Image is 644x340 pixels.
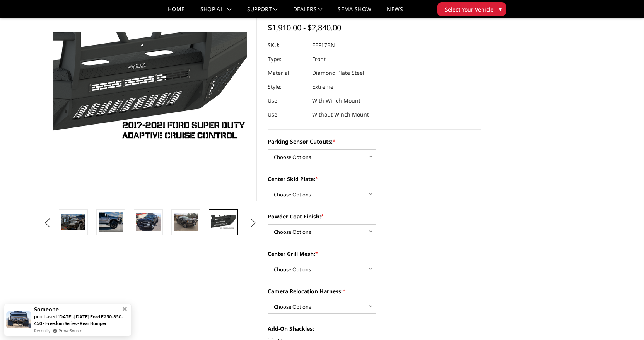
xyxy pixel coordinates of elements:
dd: EEF17BN [312,38,335,52]
a: SEMA Show [338,7,371,18]
dd: Front [312,52,326,66]
label: Camera Relocation Harness: [268,287,481,295]
dd: Diamond Plate Steel [312,66,364,80]
iframe: Chat Widget [605,303,644,340]
img: 2017-2022 Ford F250-350 - T2 Series - Extreme Front Bumper (receiver or winch) [99,212,123,232]
dt: Material: [268,66,306,80]
dt: Style: [268,80,306,94]
a: News [387,7,403,18]
a: Support [247,7,278,18]
span: Recently [34,327,51,334]
button: Select Your Vehicle [437,2,506,16]
dd: Without Winch Mount [312,108,369,122]
dd: Extreme [312,80,333,94]
label: Add-On Shackles: [268,325,481,333]
dt: Use: [268,108,306,122]
img: 2017-2022 Ford F250-350 - T2 Series - Extreme Front Bumper (receiver or winch) [174,213,198,231]
dt: Use: [268,94,306,108]
label: Center Skid Plate: [268,175,481,183]
button: Previous [42,217,53,229]
span: purchased [34,313,57,320]
dt: SKU: [268,38,306,52]
label: Center Grill Mesh: [268,250,481,258]
span: $1,910.00 - $2,840.00 [268,22,341,33]
dd: With Winch Mount [312,94,360,108]
dt: Type: [268,52,306,66]
img: 2017-2022 Ford F250-350 - T2 Series - Extreme Front Bumper (receiver or winch) [61,214,85,230]
label: Parking Sensor Cutouts: [268,137,481,145]
span: Select Your Vehicle [445,5,494,14]
img: Accepts Adaptive Cruise Control -- bumper is NOT compatible with light bar [211,215,236,229]
img: 2017-2022 Ford F250-350 - T2 Series - Extreme Front Bumper (receiver or winch) [136,213,161,231]
span: ▾ [499,5,502,13]
a: Dealers [293,7,323,18]
a: ProveSource [58,327,82,334]
a: shop all [200,7,232,18]
label: Powder Coat Finish: [268,212,481,220]
button: Next [247,217,259,229]
a: Home [168,7,184,18]
img: provesource social proof notification image [6,311,31,328]
span: Someone [34,306,59,313]
a: [DATE]-[DATE] Ford F250-350-450 - Freedom Series - Rear Bumper [34,314,123,326]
